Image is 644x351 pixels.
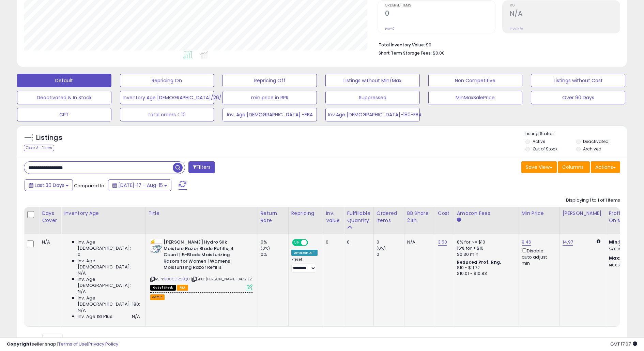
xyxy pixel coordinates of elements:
[120,108,214,121] button: total orders < 10
[610,341,637,347] span: 2025-09-15 17:07 GMT
[558,161,590,173] button: Columns
[533,146,557,152] label: Out of Stock
[428,74,523,87] button: Non Competitive
[379,50,432,56] b: Short Term Storage Fees:
[42,239,56,245] div: N/A
[149,210,255,217] div: Title
[36,133,62,143] h5: Listings
[261,246,270,251] small: (0%)
[325,74,420,87] button: Listings without Min/Max
[120,91,214,104] button: Inventory Age [DEMOGRAPHIC_DATA]/26/
[177,285,188,291] span: FBA
[525,131,627,137] p: Listing States:
[17,91,111,104] button: Deactivated & In Stock
[377,246,386,251] small: (0%)
[609,239,619,245] b: Min:
[531,91,625,104] button: Over 90 Days
[563,239,573,246] a: 14.97
[120,74,214,87] button: Repricing On
[377,210,401,224] div: Ordered Items
[619,239,630,246] a: 19.98
[510,10,620,19] h2: N/A
[17,108,111,121] button: CPT
[150,294,165,300] button: admin
[325,91,420,104] button: Suppressed
[521,161,557,173] button: Save View
[7,341,32,347] strong: Copyright
[78,307,86,313] span: N/A
[25,179,73,191] button: Last 30 Days
[307,240,318,246] span: OFF
[261,210,286,224] div: Return Rate
[74,182,105,189] span: Compared to:
[522,239,532,246] a: 9.46
[379,40,615,48] li: $0
[35,182,64,189] span: Last 30 Days
[188,161,215,173] button: Filters
[438,239,447,246] a: 3.50
[347,239,368,245] div: 0
[78,270,86,276] span: N/A
[42,210,58,224] div: Days Cover
[164,276,190,282] a: B006DR2BQU
[261,239,288,245] div: 0%
[108,179,171,191] button: [DATE]-17 - Aug-15
[326,239,339,245] div: 0
[291,210,320,217] div: Repricing
[24,145,54,151] div: Clear All Filters
[191,276,252,282] span: | SKU: [PERSON_NAME] 3472 L2
[591,161,620,173] button: Actions
[510,27,523,31] small: Prev: N/A
[326,210,341,224] div: Inv. value
[223,91,317,104] button: min price in RPR
[438,210,451,217] div: Cost
[78,295,140,307] span: Inv. Age [DEMOGRAPHIC_DATA]-180:
[325,108,420,121] button: Inv.Age [DEMOGRAPHIC_DATA]-180-FBA
[17,74,111,87] button: Default
[457,259,502,265] b: Reduced Prof. Rng.
[583,138,609,144] label: Deactivated
[64,210,142,217] div: Inventory Age
[223,74,317,87] button: Repricing Off
[385,27,395,31] small: Prev: 0
[522,210,557,217] div: Min Price
[457,210,516,217] div: Amazon Fees
[78,289,86,295] span: N/A
[457,271,513,277] div: $10.01 - $10.83
[377,251,404,258] div: 0
[457,239,513,245] div: 8% for <= $10
[78,258,140,270] span: Inv. Age [DEMOGRAPHIC_DATA]:
[457,217,461,223] small: Amazon Fees.
[428,91,523,104] button: MinMaxSalePrice
[78,251,80,258] span: 0
[457,251,513,258] div: $0.30 min
[563,210,603,217] div: [PERSON_NAME]
[291,250,318,256] div: Amazon AI *
[347,210,370,224] div: Fulfillable Quantity
[457,245,513,251] div: 15% for > $10
[291,257,318,273] div: Preset:
[78,239,140,251] span: Inv. Age [DEMOGRAPHIC_DATA]:
[583,146,601,152] label: Archived
[531,74,625,87] button: Listings without Cost
[385,10,495,19] h2: 0
[385,4,495,8] span: Ordered Items
[223,108,317,121] button: Inv. Age [DEMOGRAPHIC_DATA] -FBA
[78,313,113,320] span: Inv. Age 181 Plus:
[58,341,87,347] a: Terms of Use
[433,50,445,56] span: $0.00
[164,239,246,273] b: [PERSON_NAME] Hydro Silk Moisture Razor Blade Refills, 4 Count | 5-Blade Moisturizing Razors for ...
[377,239,404,245] div: 0
[29,336,78,342] span: Show: entries
[132,313,140,320] span: N/A
[379,42,425,48] b: Total Inventory Value:
[293,240,301,246] span: ON
[457,265,513,271] div: $10 - $11.72
[522,247,554,266] div: Disable auto adjust min
[150,239,162,253] img: 41Vj0zFSzqL._SL40_.jpg
[88,341,118,347] a: Privacy Policy
[407,239,430,245] div: N/A
[118,182,163,189] span: [DATE]-17 - Aug-15
[7,341,118,348] div: seller snap | |
[533,138,545,144] label: Active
